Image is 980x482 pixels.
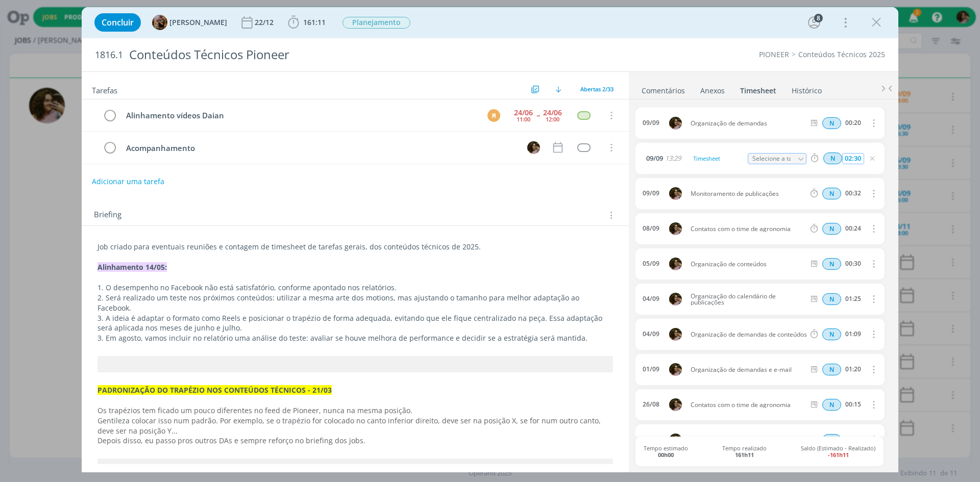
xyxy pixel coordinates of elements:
[102,18,134,27] span: Concluir
[669,398,682,411] img: N
[822,328,841,340] span: N
[700,86,725,96] div: Anexos
[822,293,841,305] div: Horas normais
[722,445,767,458] span: Tempo realizado
[845,331,861,338] div: 01:09
[822,399,841,411] div: Horas normais
[97,242,613,252] p: Job criado para eventuais reuniões e contagem de timesheet de tarefas gerais, dos conteúdos técni...
[97,416,603,436] span: Gentileza colocar isso num padrão. Por exemplo, se o trapézio for colocado no canto inferior dire...
[822,258,841,270] div: Horas normais
[514,109,533,116] div: 24/06
[342,16,411,29] button: Planejamento
[646,155,663,162] span: 09/09
[97,333,613,343] p: 3. Em agosto, vamos incluir no relatório uma análise do teste: avaliar se houve melhora de perfor...
[822,434,841,446] span: N
[845,295,861,302] div: 01:25
[822,258,841,270] span: N
[580,85,614,93] span: Abertas 2/33
[342,17,410,29] span: Planejamento
[687,332,808,338] span: Organização de demandas de conteúdos
[669,117,682,130] img: N
[822,293,841,305] span: N
[822,117,841,129] span: N
[536,112,540,119] span: --
[806,14,822,31] button: 8
[643,366,659,373] div: 01/09
[801,445,875,458] span: Saldo (Estimado - Realizado)
[97,283,613,293] p: 1. O desempenho no Facebook não está satisfatório, conforme apontado nos relatórios.
[643,190,659,197] div: 09/09
[121,142,518,155] div: Acompanhamento
[845,225,861,232] div: 00:24
[517,116,530,122] div: 11:00
[487,109,500,122] div: M
[822,117,841,129] div: Horas normais
[823,153,842,164] div: Horas normais
[814,14,823,22] div: 8
[125,42,552,67] div: Conteúdos Técnicos Pioneer
[643,225,659,232] div: 08/09
[822,434,841,446] div: Horas normais
[822,364,841,375] span: N
[687,191,808,197] span: Monitoramento de publicações
[822,188,841,199] div: Horas normais
[759,49,789,59] a: PIONEER
[97,405,412,415] span: Os trapézios tem ficado um pouco diferentes no feed de Pioneer, nunca na mesma posição.
[669,328,682,341] img: N
[555,86,561,92] img: arrow-down.svg
[643,260,659,267] div: 05/09
[823,153,842,164] span: N
[97,262,167,272] strong: Alinhamento 14/05:
[97,313,613,334] p: 3. A ideia é adaptar o formato como Reels e posicionar o trapézio de forma adequada, evitando que...
[643,331,659,338] div: 04/09
[845,260,861,267] div: 00:30
[687,293,808,306] span: Organização do calendário de publicações
[255,19,276,26] div: 22/12
[791,81,822,96] a: Histórico
[669,363,682,376] img: N
[643,401,659,408] div: 26/08
[798,49,885,59] a: Conteúdos Técnicos 2025
[121,109,478,122] div: Alinhamento vídeos Daian
[152,15,167,30] img: A
[546,116,559,122] div: 12:00
[822,328,841,340] div: Horas normais
[669,187,682,200] img: N
[740,81,777,96] a: Timesheet
[845,401,861,408] div: 00:15
[658,451,674,459] b: 00h00
[644,445,688,458] span: Tempo estimado
[687,226,808,232] span: Contatos com o time de agronomia
[527,141,540,154] img: N
[82,7,898,472] div: dialog
[822,364,841,375] div: Horas normais
[97,293,613,313] p: 2. Será realizado um teste nos próximos conteúdos: utilizar a mesma arte dos motions, mas ajustan...
[97,385,332,395] strong: PADRONIZAÇÃO DO TRAPÉZIO NOS CONTEÚDOS TÉCNICOS - 21/03
[641,81,685,96] a: Comentários
[845,119,861,126] div: 00:20
[828,451,849,459] b: -161h11
[687,367,808,373] span: Organização de demandas e e-mail
[822,188,841,199] span: N
[526,140,541,155] button: N
[669,293,682,306] img: N
[669,434,682,446] img: N
[285,14,328,31] button: 161:11
[735,451,754,459] b: 161h11
[303,17,326,27] span: 161:11
[822,223,841,235] span: N
[543,109,562,116] div: 24/06
[643,119,659,126] div: 09/09
[845,190,861,197] div: 00:32
[94,209,121,222] span: Briefing
[92,83,117,95] span: Tarefas
[643,295,659,302] div: 04/09
[97,436,365,445] span: Depois disso, eu passo pros outros DAs e sempre reforço no briefing dos jobs.
[687,261,808,267] span: Organização de conteúdos
[687,402,808,408] span: Contatos com o time de agronomia
[486,108,501,123] button: M
[822,399,841,411] span: N
[665,155,681,162] span: 13:29
[691,153,746,164] div: Timesheet
[94,13,141,32] button: Concluir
